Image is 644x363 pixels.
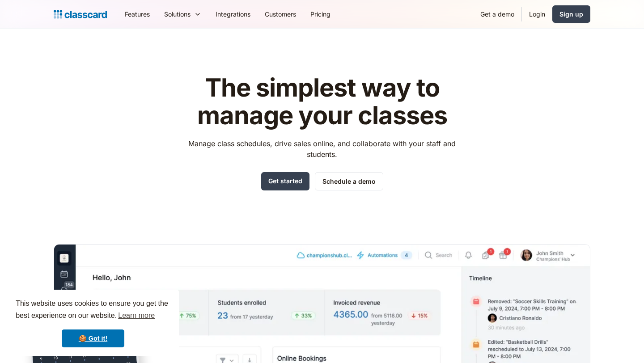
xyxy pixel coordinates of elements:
a: Pricing [303,4,338,24]
a: home [54,8,107,21]
span: This website uses cookies to ensure you get the best experience on our website. [16,298,170,322]
a: Features [118,4,157,24]
a: Get a demo [473,4,521,24]
a: learn more about cookies [117,309,156,322]
div: Solutions [164,9,191,19]
p: Manage class schedules, drive sales online, and collaborate with your staff and students. [180,138,464,160]
div: Solutions [157,4,208,24]
a: Customers [258,4,303,24]
div: cookieconsent [7,290,179,356]
div: Sign up [559,9,583,19]
a: Sign up [552,5,590,23]
a: dismiss cookie message [62,329,124,347]
a: Schedule a demo [315,172,383,190]
a: Integrations [208,4,258,24]
a: Login [522,4,552,24]
h1: The simplest way to manage your classes [180,74,464,129]
a: Get started [261,172,309,190]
